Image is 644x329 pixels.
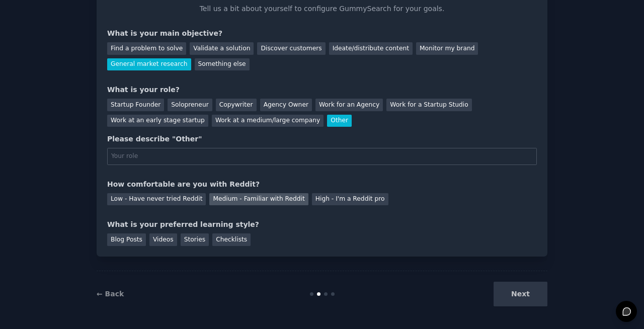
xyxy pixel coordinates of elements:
div: Validate a solution [190,42,254,55]
a: ← Back [97,290,124,298]
div: Startup Founder [107,99,164,111]
input: Your role [107,148,537,165]
div: How comfortable are you with Reddit? [107,179,537,190]
div: What is your role? [107,85,537,95]
div: Low - Have never tried Reddit [107,193,206,206]
div: Ideate/distribute content [329,42,413,55]
div: Work at a medium/large company [212,115,324,127]
div: Please describe "Other" [107,134,537,144]
div: Something else [195,58,250,71]
div: Checklists [212,233,251,246]
div: Discover customers [257,42,325,55]
div: Agency Owner [260,99,312,111]
div: General market research [107,58,191,71]
div: Find a problem to solve [107,42,186,55]
div: High - I'm a Reddit pro [312,193,388,206]
div: Work for an Agency [315,99,383,111]
div: Work for a Startup Studio [386,99,471,111]
div: What is your preferred learning style? [107,219,537,230]
div: Copywriter [216,99,257,111]
div: Stories [181,233,209,246]
div: Other [327,115,352,127]
div: Monitor my brand [416,42,478,55]
div: Solopreneur [168,99,212,111]
div: Blog Posts [107,233,146,246]
div: Work at an early stage startup [107,115,208,127]
div: Videos [149,233,177,246]
p: Tell us a bit about yourself to configure GummySearch for your goals. [195,4,449,14]
div: Medium - Familiar with Reddit [209,193,308,206]
div: What is your main objective? [107,28,537,39]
